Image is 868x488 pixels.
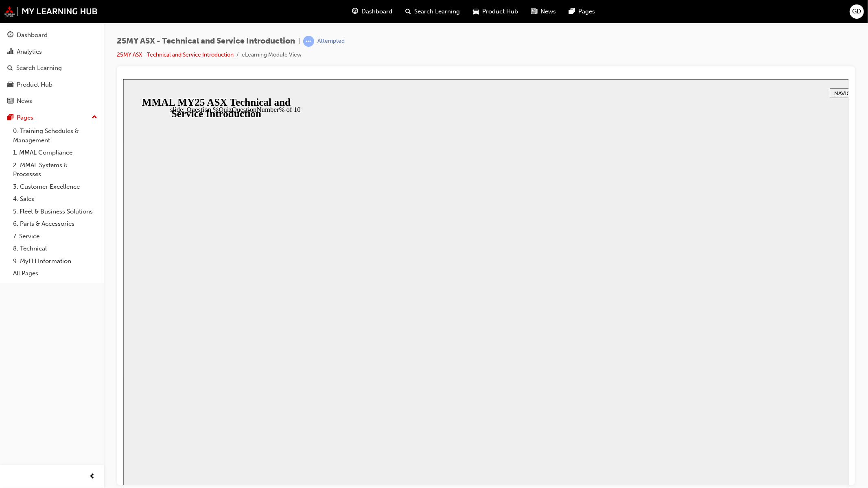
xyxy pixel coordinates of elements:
[7,81,13,89] span: car-icon
[853,7,861,16] span: GD
[10,181,101,193] a: 3. Customer Excellence
[362,7,393,16] span: Dashboard
[17,113,33,122] div: Pages
[10,159,101,181] a: 2. MMAL Systems & Processes
[3,26,101,110] button: DashboardAnalyticsSearch LearningProduct HubNews
[850,4,864,19] button: GD
[117,37,295,46] span: 25MY ASX - Technical and Service Introduction
[7,65,13,72] span: search-icon
[7,98,13,105] span: news-icon
[3,94,101,109] a: News
[10,125,101,146] a: 0. Training Schedules & Management
[3,44,101,59] a: Analytics
[563,3,602,20] a: pages-iconPages
[10,146,101,159] a: 1. MMAL Compliance
[399,3,467,20] a: search-iconSearch Learning
[17,80,52,89] div: Product Hub
[352,7,359,17] span: guage-icon
[7,32,13,39] span: guage-icon
[415,7,460,16] span: Search Learning
[298,37,300,46] span: |
[569,7,575,17] span: pages-icon
[467,3,525,20] a: car-iconProduct Hub
[242,50,302,60] li: eLearning Module View
[3,28,101,43] a: Dashboard
[483,7,518,16] span: Product Hub
[10,267,101,280] a: All Pages
[10,230,101,243] a: 7. Service
[7,114,13,122] span: pages-icon
[92,112,97,123] span: up-icon
[3,110,101,125] button: Pages
[303,36,314,47] span: learningRecordVerb_ATTEMPT-icon
[346,3,399,20] a: guage-iconDashboard
[10,205,101,218] a: 5. Fleet & Business Solutions
[90,472,96,482] span: prev-icon
[10,218,101,230] a: 6. Parts & Accessories
[10,255,101,268] a: 9. MyLH Information
[406,7,411,17] span: search-icon
[10,242,101,255] a: 8. Technical
[10,193,101,205] a: 4. Sales
[17,96,32,106] div: News
[579,7,595,16] span: Pages
[17,47,42,57] div: Analytics
[16,63,62,73] div: Search Learning
[525,3,563,20] a: news-iconNews
[4,6,98,17] img: mmal
[7,48,13,56] span: chart-icon
[17,30,48,40] div: Dashboard
[117,51,234,58] a: 25MY ASX - Technical and Service Introduction
[3,77,101,92] a: Product Hub
[473,7,479,17] span: car-icon
[3,61,101,76] a: Search Learning
[317,37,345,45] div: Attempted
[531,7,538,17] span: news-icon
[541,7,556,16] span: News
